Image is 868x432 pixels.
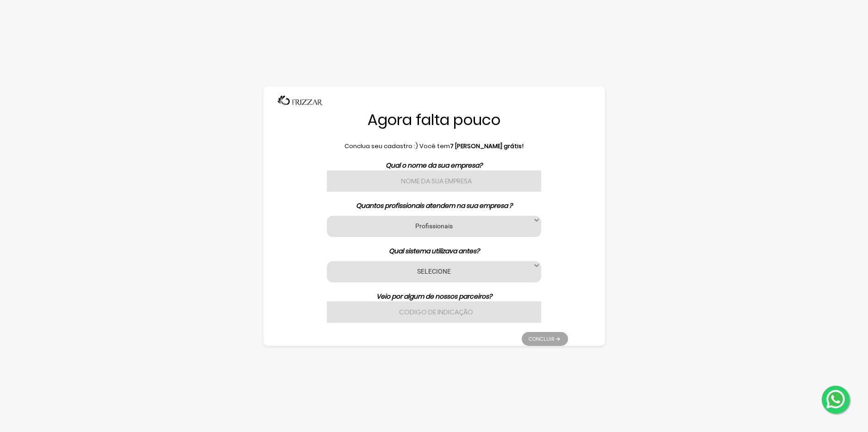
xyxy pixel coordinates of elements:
[300,142,568,151] p: Conclua seu cadastro :) Você tem
[300,246,568,256] p: Qual sistema utilizava antes?
[327,170,541,192] input: Nome da sua empresa
[824,388,847,410] img: whatsapp.png
[300,292,568,301] p: Veio por algum de nossos parceiros?
[300,161,568,170] p: Qual o nome da sua empresa?
[450,142,524,150] b: 7 [PERSON_NAME] grátis!
[338,221,529,230] label: Profissionais
[300,201,568,211] p: Quantos profissionais atendem na sua empresa ?
[338,267,529,275] label: SELECIONE
[300,110,568,130] h1: Agora falta pouco
[327,301,541,323] input: Codigo de indicação
[522,327,568,346] ul: Pagination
